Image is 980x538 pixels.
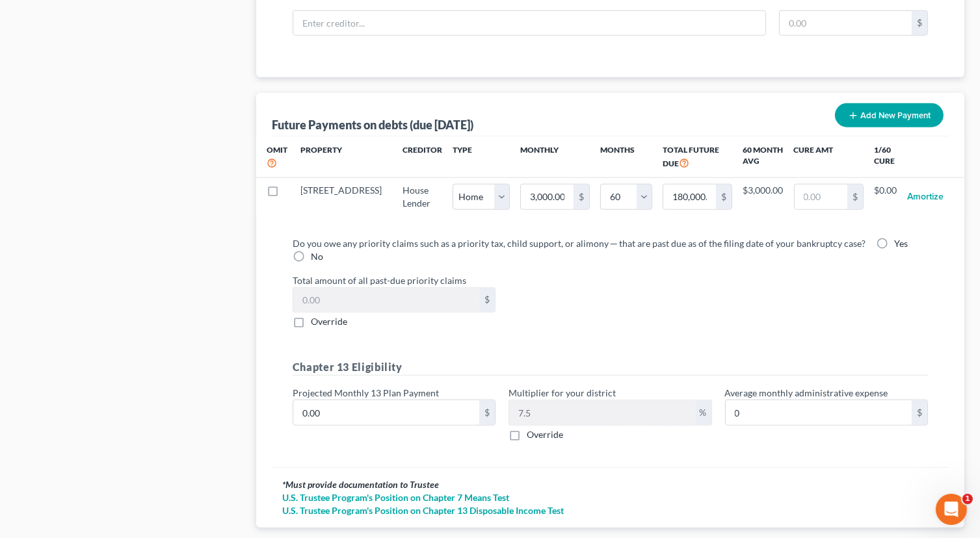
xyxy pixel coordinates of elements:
a: U.S. Trustee Program's Position on Chapter 7 Means Test [282,491,938,504]
div: $ [847,185,863,209]
input: 0.00 [726,400,912,425]
div: % [695,400,711,425]
th: Total Future Due [652,136,743,177]
input: 0.00 [521,185,574,209]
h5: Chapter 13 Eligibility [293,359,928,376]
span: Yes [895,238,908,249]
th: 60 Month Avg [743,136,783,177]
div: $ [574,185,589,209]
iframe: Intercom live chat [936,494,967,525]
input: 0.00 [795,185,847,209]
input: 0.00 [663,185,716,209]
label: Projected Monthly 13 Plan Payment [293,386,439,400]
th: Cure Amt [784,136,874,177]
label: Multiplier for your district [509,386,616,400]
div: $ [479,288,495,313]
th: Creditor [392,136,453,177]
label: Average monthly administrative expense [725,386,888,400]
button: Amortize [907,184,944,210]
a: U.S. Trustee Program's Position on Chapter 13 Disposable Income Test [282,504,938,517]
td: [STREET_ADDRESS] [290,178,392,216]
span: 1 [962,494,973,504]
span: No [311,251,323,262]
th: Months [600,136,652,177]
th: Type [453,136,510,177]
td: $3,000.00 [743,178,783,216]
label: Do you owe any priority claims such as a priority tax, child support, or alimony ─ that are past ... [293,237,866,250]
div: $ [716,185,732,209]
div: Future Payments on debts (due [DATE]) [272,117,473,133]
div: $ [912,400,927,425]
div: $ [479,400,495,425]
span: Override [527,429,563,440]
button: Add New Payment [835,103,944,127]
th: Monthly [510,136,600,177]
input: 0.00 [780,11,912,36]
th: Property [290,136,392,177]
input: 0.00 [509,400,695,425]
input: 0.00 [293,400,479,425]
td: $0.00 [874,178,897,216]
div: Must provide documentation to Trustee [282,478,938,491]
span: Override [311,316,347,327]
div: $ [912,11,927,36]
label: Total amount of all past-due priority claims [286,274,934,287]
input: Enter creditor... [293,11,765,36]
td: House Lender [392,178,453,216]
input: 0.00 [293,288,479,313]
th: 1/60 Cure [874,136,897,177]
th: Omit [256,136,290,177]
